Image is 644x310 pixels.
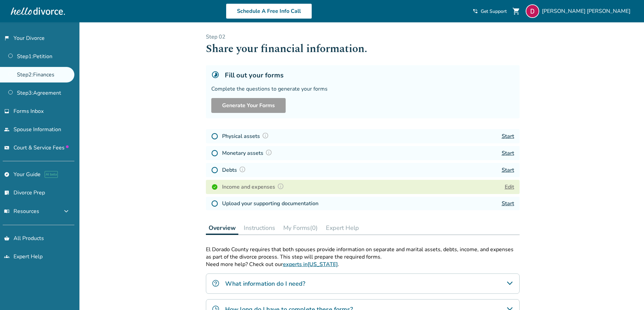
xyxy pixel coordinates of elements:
[4,209,9,214] span: menu_book
[211,184,218,190] img: Completed
[283,261,338,268] a: experts in[US_STATE]
[241,221,278,235] button: Instructions
[206,33,520,41] p: Step 0 2
[262,132,269,139] img: Question Mark
[206,41,520,57] h1: Share your financial information.
[4,254,9,259] span: groups
[239,166,246,173] img: Question Mark
[222,199,318,208] h4: Upload your supporting documentation
[4,208,39,215] span: Resources
[222,166,248,174] h4: Debts
[610,278,644,310] iframe: Chat Widget
[211,167,218,173] img: Not Started
[226,3,312,19] a: Schedule A Free Info Call
[265,149,272,156] img: Question Mark
[211,98,286,113] button: Generate Your Forms
[502,200,514,207] a: Start
[45,171,58,178] span: AI beta
[211,200,218,207] img: Not Started
[277,183,284,190] img: Question Mark
[62,207,70,215] span: expand_more
[481,8,507,15] span: Get Support
[505,183,514,191] button: Edit
[206,246,520,261] p: El Dorado County requires that both spouses provide information on separate and marital assets, d...
[222,132,271,141] h4: Physical assets
[512,7,520,15] span: shopping_cart
[4,127,9,132] span: people
[502,166,514,174] a: Start
[225,279,305,288] h4: What information do I need?
[212,279,220,287] img: What information do I need?
[502,149,514,157] a: Start
[4,35,9,41] span: flag_2
[206,221,238,235] button: Overview
[206,273,520,294] div: What information do I need?
[14,108,44,115] span: Forms Inbox
[526,4,539,18] img: David Umstot
[225,71,284,80] h5: Fill out your forms
[4,109,9,114] span: inbox
[14,144,69,151] span: Court & Service Fees
[542,7,633,15] span: [PERSON_NAME] [PERSON_NAME]
[4,236,9,241] span: shopping_basket
[4,172,9,177] span: explore
[211,150,218,157] img: Not Started
[211,133,218,140] img: Not Started
[281,221,320,235] button: My Forms(0)
[502,133,514,140] a: Start
[222,183,286,191] h4: Income and expenses
[211,85,514,93] div: Complete the questions to generate your forms
[4,145,9,150] span: universal_currency_alt
[4,190,9,195] span: list_alt_check
[473,8,478,14] span: phone_in_talk
[323,221,362,235] button: Expert Help
[206,261,520,268] p: Need more help? Check out our .
[473,8,507,15] a: phone_in_talkGet Support
[222,149,274,158] h4: Monetary assets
